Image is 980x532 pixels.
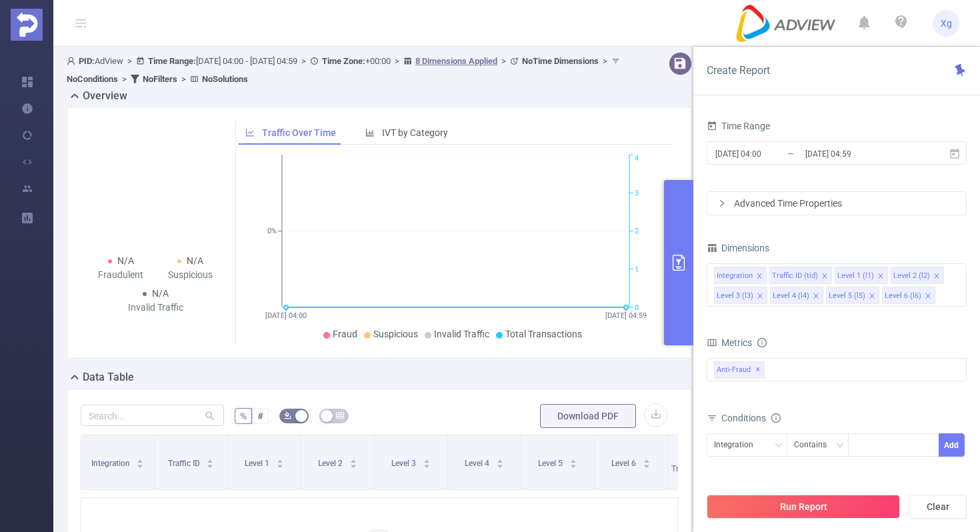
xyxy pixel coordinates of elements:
div: Sort [643,457,651,465]
li: Integration [714,267,767,284]
li: Level 3 (l3) [714,287,767,304]
span: Level 2 [318,459,345,468]
span: Level 6 [611,459,638,468]
h2: Overview [83,88,127,104]
u: 8 Dimensions Applied [415,56,497,66]
tspan: 2 [635,227,639,236]
span: Traffic Over Time [262,127,336,138]
i: icon: close [813,293,819,301]
tspan: 3 [635,189,639,197]
i: icon: user [67,57,79,65]
i: icon: caret-up [569,457,577,461]
span: Time Range [707,121,770,131]
input: Start date [714,145,822,163]
span: Level 5 [538,459,565,468]
span: N/A [152,288,169,299]
b: No Time Dimensions [522,56,599,66]
div: Sort [206,457,214,465]
i: icon: caret-up [207,457,214,461]
span: Suspicious [373,329,418,339]
i: icon: close [756,273,763,281]
i: icon: close [877,273,884,281]
b: Time Zone: [322,56,365,66]
div: Sort [276,457,284,465]
img: Protected Media [11,9,43,41]
i: icon: caret-down [496,463,503,467]
span: Traffic ID [168,459,202,468]
div: Traffic ID (tid) [772,267,818,285]
span: > [118,74,131,84]
span: Create Report [707,64,770,77]
div: Sort [569,457,577,465]
span: N/A [187,255,203,266]
span: Dimensions [707,243,769,253]
div: Invalid Traffic [121,301,190,315]
i: icon: table [336,411,344,419]
b: No Solutions [202,74,248,84]
i: icon: line-chart [245,128,255,137]
span: > [497,56,510,66]
div: Sort [349,457,357,465]
button: Clear [909,495,967,519]
i: icon: caret-up [496,457,503,461]
span: Fraud [333,329,357,339]
i: icon: caret-up [643,457,650,461]
div: Sort [496,457,504,465]
i: icon: caret-up [349,457,357,461]
span: Integration [91,459,132,468]
i: icon: caret-down [349,463,357,467]
li: Traffic ID (tid) [769,267,832,284]
span: Xg [941,10,952,37]
i: icon: close [821,273,828,281]
i: icon: caret-down [423,463,430,467]
i: icon: close [933,273,940,281]
i: icon: info-circle [771,413,781,423]
span: Metrics [707,337,752,348]
input: Search... [81,405,224,426]
li: Level 2 (l2) [891,267,944,284]
span: > [123,56,136,66]
i: icon: right [718,199,726,207]
button: Run Report [707,495,900,519]
li: Level 1 (l1) [835,267,888,284]
div: Fraudulent [86,268,155,282]
i: icon: down [775,441,783,451]
b: Time Range: [148,56,196,66]
b: PID: [79,56,95,66]
div: Sort [136,457,144,465]
span: Total Transactions [505,329,582,339]
div: Level 2 (l2) [893,267,930,285]
div: Level 5 (l5) [829,287,865,305]
div: Sort [423,457,431,465]
i: icon: caret-down [276,463,283,467]
div: icon: rightAdvanced Time Properties [707,192,966,215]
span: Conditions [721,413,781,423]
span: Level 1 [245,459,271,468]
div: Integration [717,267,753,285]
i: icon: close [925,293,931,301]
i: icon: info-circle [757,338,767,347]
i: icon: caret-up [276,457,283,461]
h2: Data Table [83,369,134,385]
div: Integration [714,434,763,456]
i: icon: bg-colors [284,411,292,419]
i: icon: caret-up [137,457,144,461]
span: > [391,56,403,66]
div: Suspicious [155,268,225,282]
button: Add [939,433,965,457]
tspan: [DATE] 04:59 [605,311,647,320]
i: icon: down [836,441,844,451]
span: Invalid Traffic [434,329,489,339]
span: % [240,411,247,421]
li: Level 6 (l6) [882,287,935,304]
tspan: 1 [635,265,639,274]
i: icon: caret-down [569,463,577,467]
span: IVT by Category [382,127,448,138]
div: Contains [794,434,836,456]
div: Level 1 (l1) [837,267,874,285]
tspan: 0% [267,227,277,236]
span: # [257,411,263,421]
span: > [297,56,310,66]
span: N/A [117,255,134,266]
i: icon: caret-up [423,457,430,461]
